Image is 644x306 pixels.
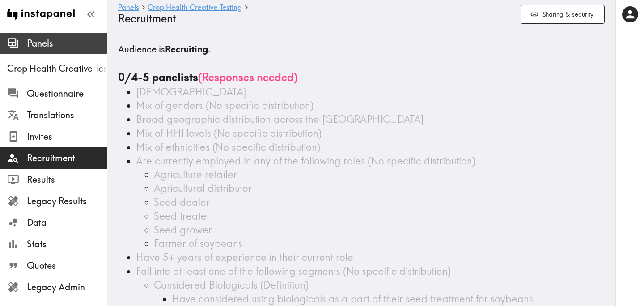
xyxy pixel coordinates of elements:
h5: Audience is . [118,43,605,56]
b: 0/4-5 panelists [118,70,198,84]
span: Mix of ethnicities (No specific distribution) [136,141,320,153]
span: Have considered using biologicals as a part of their seed treatment for soybeans [172,293,533,305]
span: Panels [27,37,107,50]
span: Fall into at least one of the following segments (No specific distribution) [136,265,451,277]
h4: Recruitment [118,12,513,25]
span: Translations [27,109,107,121]
a: Panels [118,4,139,12]
span: Farmer of soybeans [154,237,242,250]
span: Broad geographic distribution across the [GEOGRAPHIC_DATA] [136,113,424,125]
span: Are currently employed in any of the following roles (No specific distribution) [136,155,475,167]
span: Results [27,173,107,186]
span: Agricultural distributor [154,182,252,194]
span: Mix of HHI levels (No specific distribution) [136,127,322,139]
a: Crop Health Creative Testing [148,4,242,12]
span: Invites [27,130,107,143]
span: Crop Health Creative Testing [7,62,107,75]
span: Data [27,216,107,229]
span: Seed dealer [154,196,210,208]
span: Seed treater [154,210,210,222]
span: Considered Biologicals (Definition) [154,279,309,291]
span: Quotes [27,259,107,272]
span: Mix of genders (No specific distribution) [136,99,314,112]
span: Agriculture retailer [154,168,237,181]
span: Have 5+ years of experience in their current role [136,251,353,263]
span: Recruitment [27,152,107,164]
span: Seed grower [154,224,212,236]
span: Stats [27,238,107,250]
span: Legacy Admin [27,281,107,293]
b: Recruiting [165,43,208,55]
span: Legacy Results [27,195,107,207]
span: Questionnaire [27,87,107,100]
button: Sharing & security [521,5,605,24]
span: [DEMOGRAPHIC_DATA] [136,86,246,98]
span: ( Responses needed ) [198,70,297,84]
